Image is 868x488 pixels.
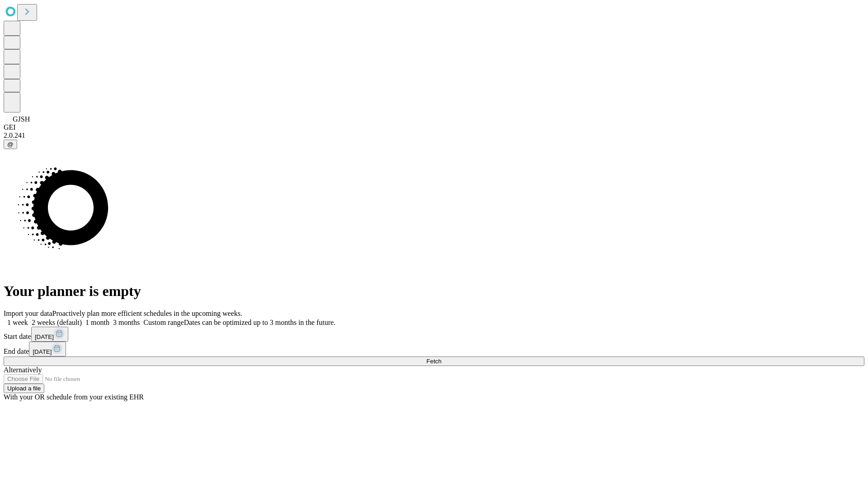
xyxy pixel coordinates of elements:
span: [DATE] [35,333,54,340]
h1: Your planner is empty [4,283,864,300]
button: [DATE] [31,327,68,342]
span: Alternatively [4,366,42,374]
span: 2 weeks (default) [32,319,82,326]
span: 1 week [7,319,28,326]
span: Import your data [4,310,52,317]
span: [DATE] [33,348,52,355]
button: Upload a file [4,384,44,393]
button: [DATE] [29,342,66,357]
div: GEI [4,123,864,131]
span: 3 months [113,319,140,326]
button: Fetch [4,357,864,366]
div: 2.0.241 [4,131,864,140]
span: Custom range [143,319,184,326]
div: Start date [4,327,864,342]
div: End date [4,342,864,357]
span: GJSH [13,115,30,123]
span: With your OR schedule from your existing EHR [4,393,144,401]
button: @ [4,140,17,149]
span: @ [7,141,14,148]
span: Fetch [426,358,441,365]
span: 1 month [85,319,109,326]
span: Proactively plan more efficient schedules in the upcoming weeks. [52,310,242,317]
span: Dates can be optimized up to 3 months in the future. [184,319,335,326]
